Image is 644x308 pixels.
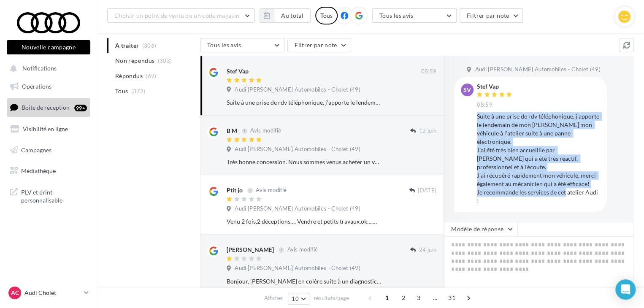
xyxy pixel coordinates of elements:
div: Venu 2 fois,2 déceptions…. Vendre et petits travaux,ok….mais pour quelque chose d’un peu plus com... [227,217,382,226]
a: Boîte de réception99+ [5,98,92,116]
span: 3 [412,291,425,305]
button: Filtrer par note [460,8,523,23]
span: 10 [292,295,299,302]
button: Modèle de réponse [444,222,517,236]
span: 1 [380,291,394,305]
span: Campagnes [21,146,51,153]
button: Au total [260,8,311,23]
a: Médiathèque [5,162,92,180]
a: Campagnes [5,141,92,159]
div: Stef Vap [227,67,249,76]
span: Non répondus [115,57,154,65]
span: (303) [158,57,172,64]
span: 24 juin [419,246,436,254]
span: 12 juin [419,127,436,135]
span: 08:59 [477,101,492,109]
button: Nouvelle campagne [7,40,90,54]
div: 99+ [74,105,87,111]
a: AC Audi Cholet [7,285,90,301]
span: Tous les avis [379,12,414,19]
span: 31 [445,291,459,305]
span: résultats/page [314,294,349,302]
div: Suite à une prise de rdv téléphonique, j'apporte le lendemain de mon [PERSON_NAME] mon véhicule à... [227,98,382,107]
span: Notifications [22,65,57,72]
span: Médiathèque [21,167,56,174]
a: Opérations [5,78,92,95]
button: Au total [274,8,311,23]
a: Visibilité en ligne [5,120,92,138]
span: Tous [115,87,128,95]
div: Stef Vap [477,84,514,89]
div: Ptit jo [227,186,243,195]
span: Afficher [264,294,283,302]
a: PLV et print personnalisable [5,183,92,208]
span: Opérations [22,83,51,90]
div: Suite à une prise de rdv téléphonique, j'apporte le lendemain de mon [PERSON_NAME] mon véhicule à... [477,112,600,205]
span: Audi [PERSON_NAME] Automobiles - Cholet (49) [235,146,360,153]
div: Open Intercom Messenger [615,279,636,300]
span: 08:59 [421,68,436,76]
div: Très bonne concession. Nous sommes venus acheter un véhicule et nous avons été parfaitement conse... [227,158,382,166]
div: B M [227,127,237,135]
span: 2 [397,291,410,305]
span: SV [463,86,471,94]
span: Boîte de réception [22,104,70,111]
span: [DATE] [418,187,436,195]
button: Choisir un point de vente ou un code magasin [107,8,255,23]
span: Avis modifié [287,246,318,253]
span: Audi [PERSON_NAME] Automobiles - Cholet (49) [235,265,360,272]
span: Tous les avis [207,41,241,49]
div: [PERSON_NAME] [227,246,274,254]
button: Filtrer par note [287,38,351,52]
span: ... [428,291,442,305]
p: Audi Cholet [24,289,81,297]
span: Répondus [115,72,143,80]
span: Choisir un point de vente ou un code magasin [114,12,239,19]
span: PLV et print personnalisable [21,186,87,205]
div: Tous [315,7,338,24]
span: Visibilité en ligne [23,125,68,132]
button: Tous les avis [200,38,284,52]
span: Audi [PERSON_NAME] Automobiles - Cholet (49) [235,205,360,213]
span: Avis modifié [256,187,287,194]
span: (372) [131,88,146,95]
span: Audi [PERSON_NAME] Automobiles - Cholet (49) [235,86,360,94]
span: Audi [PERSON_NAME] Automobiles - Cholet (49) [475,66,600,73]
span: Avis modifié [250,127,281,134]
div: Bonjour, [PERSON_NAME] en colère suite à un diagnostic d Audi Cholet. J’avais un voyant moteur qu... [227,277,382,286]
button: Tous les avis [372,8,457,23]
span: AC [11,289,19,297]
span: (69) [146,73,156,79]
button: 10 [288,293,309,305]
